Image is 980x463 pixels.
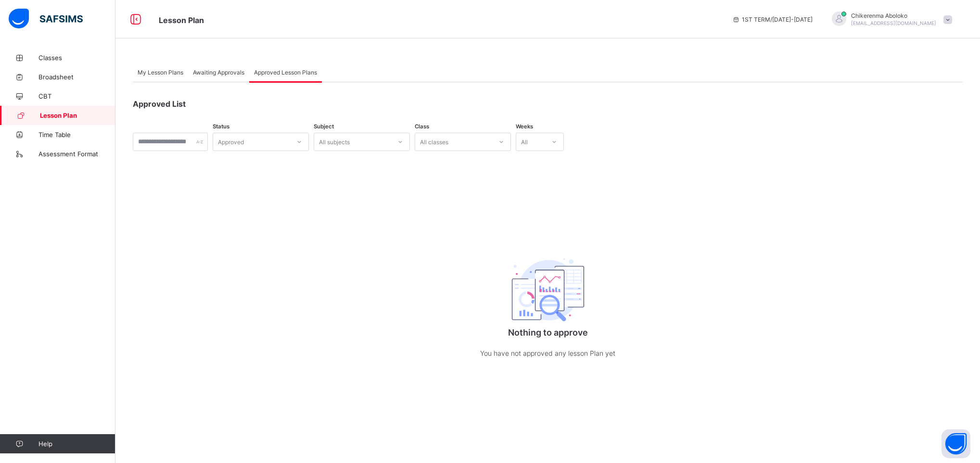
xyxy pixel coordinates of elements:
[9,9,83,29] img: safsims
[822,12,957,27] div: ChikerenmaAboloko
[138,69,183,76] span: My Lesson Plans
[38,73,115,81] span: Broadsheet
[732,16,813,23] span: session/term information
[452,347,644,359] p: You have not approved any lesson Plan yet
[516,123,533,130] span: Weeks
[452,327,644,338] p: Nothing to approve
[851,12,936,19] span: Chikerenma Aboloko
[415,123,429,130] span: Class
[942,429,970,458] button: Open asap
[319,133,350,151] div: All subjects
[512,258,584,322] img: classEmptyState.7d4ec5dc6d57f4e1adfd249b62c1c528.svg
[420,133,448,151] div: All classes
[521,133,528,151] div: All
[133,99,186,109] span: Approved List
[40,112,115,119] span: Lesson Plan
[314,123,334,130] span: Subject
[254,69,317,76] span: Approved Lesson Plans
[213,123,229,130] span: Status
[38,131,115,138] span: Time Table
[38,92,115,100] span: CBT
[38,54,115,62] span: Classes
[38,440,115,448] span: Help
[38,150,115,158] span: Assessment Format
[851,20,936,26] span: [EMAIL_ADDRESS][DOMAIN_NAME]
[452,232,644,379] div: Nothing to approve
[193,69,244,76] span: Awaiting Approvals
[218,133,244,151] div: Approved
[159,15,204,25] span: Lesson Plan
